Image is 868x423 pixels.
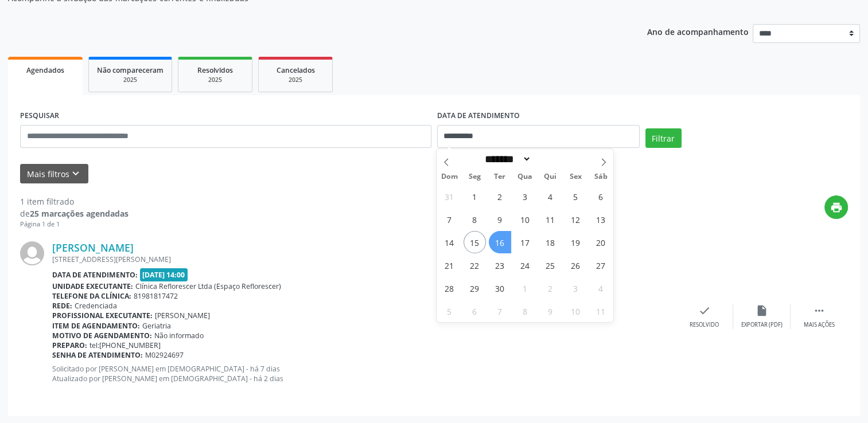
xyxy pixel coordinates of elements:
[26,65,64,75] span: Agendados
[565,208,587,230] span: Setembro 12, 2025
[52,270,138,280] b: Data de atendimento:
[588,173,613,181] span: Sáb
[20,164,88,184] button: Mais filtroskeyboard_arrow_down
[489,300,511,322] span: Outubro 7, 2025
[539,277,562,299] span: Outubro 2, 2025
[438,208,461,230] span: Setembro 7, 2025
[590,254,612,276] span: Setembro 27, 2025
[75,301,117,311] span: Credenciada
[464,231,486,253] span: Setembro 15, 2025
[438,277,461,299] span: Setembro 28, 2025
[438,185,461,207] span: Agosto 31, 2025
[135,281,281,291] span: Clínica Reflorescer Ltda (Espaço Reflorescer)
[565,254,587,276] span: Setembro 26, 2025
[52,331,152,340] b: Motivo de agendamento:
[97,76,164,84] div: 2025
[565,277,587,299] span: Outubro 3, 2025
[489,231,511,253] span: Setembro 16, 2025
[824,195,848,219] button: print
[489,185,511,207] span: Setembro 2, 2025
[52,241,134,254] a: [PERSON_NAME]
[186,76,244,84] div: 2025
[140,268,188,281] span: [DATE] 14:00
[756,304,768,317] i: insert_drive_file
[514,231,536,253] span: Setembro 17, 2025
[69,167,82,180] i: keyboard_arrow_down
[489,254,511,276] span: Setembro 23, 2025
[438,254,461,276] span: Setembro 21, 2025
[154,331,204,340] span: Não informado
[142,321,171,331] span: Geriatria
[813,304,826,317] i: 
[464,208,486,230] span: Setembro 8, 2025
[690,321,719,329] div: Resolvido
[462,173,487,181] span: Seg
[489,277,511,299] span: Setembro 30, 2025
[512,173,538,181] span: Qua
[539,254,562,276] span: Setembro 25, 2025
[514,208,536,230] span: Setembro 10, 2025
[830,201,843,214] i: print
[437,173,462,181] span: Dom
[438,231,461,253] span: Setembro 14, 2025
[52,311,153,320] b: Profissional executante:
[438,300,461,322] span: Outubro 5, 2025
[97,65,164,75] span: Não compareceram
[437,107,520,125] label: DATA DE ATENDIMENTO
[89,340,161,350] span: tel:[PHONE_NUMBER]
[20,220,129,229] div: Página 1 de 1
[277,65,315,75] span: Cancelados
[52,321,140,331] b: Item de agendamento:
[52,364,676,383] p: Solicitado por [PERSON_NAME] em [DEMOGRAPHIC_DATA] - há 7 dias Atualizado por [PERSON_NAME] em [D...
[464,185,486,207] span: Setembro 1, 2025
[645,128,682,148] button: Filtrar
[155,311,210,320] span: [PERSON_NAME]
[590,300,612,322] span: Outubro 11, 2025
[698,304,711,317] i: check
[52,291,131,301] b: Telefone da clínica:
[590,185,612,207] span: Setembro 6, 2025
[514,185,536,207] span: Setembro 3, 2025
[20,241,44,265] img: img
[647,24,749,38] p: Ano de acompanhamento
[52,340,87,350] b: Preparo:
[134,291,178,301] span: 81981817472
[539,185,562,207] span: Setembro 4, 2025
[464,254,486,276] span: Setembro 22, 2025
[145,350,184,360] span: M02924697
[539,231,562,253] span: Setembro 18, 2025
[538,173,563,181] span: Qui
[539,208,562,230] span: Setembro 11, 2025
[590,208,612,230] span: Setembro 13, 2025
[590,231,612,253] span: Setembro 20, 2025
[590,277,612,299] span: Outubro 4, 2025
[565,185,587,207] span: Setembro 5, 2025
[197,65,233,75] span: Resolvidos
[539,300,562,322] span: Outubro 9, 2025
[487,173,512,181] span: Ter
[52,281,133,291] b: Unidade executante:
[563,173,588,181] span: Sex
[20,195,129,207] div: 1 item filtrado
[52,254,676,264] div: [STREET_ADDRESS][PERSON_NAME]
[464,277,486,299] span: Setembro 29, 2025
[52,301,72,311] b: Rede:
[741,321,783,329] div: Exportar (PDF)
[481,153,532,165] select: Month
[30,208,129,219] strong: 25 marcações agendadas
[267,76,324,84] div: 2025
[464,300,486,322] span: Outubro 6, 2025
[20,107,59,125] label: PESQUISAR
[514,300,536,322] span: Outubro 8, 2025
[514,277,536,299] span: Outubro 1, 2025
[565,300,587,322] span: Outubro 10, 2025
[565,231,587,253] span: Setembro 19, 2025
[489,208,511,230] span: Setembro 9, 2025
[20,207,129,220] div: de
[531,153,569,165] input: Year
[804,321,835,329] div: Mais ações
[514,254,536,276] span: Setembro 24, 2025
[52,350,143,360] b: Senha de atendimento:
